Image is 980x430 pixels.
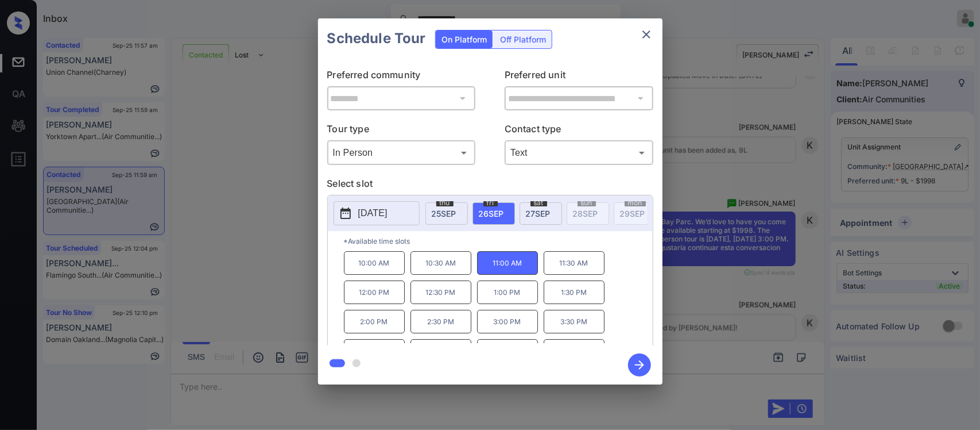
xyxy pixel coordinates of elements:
[544,281,605,304] p: 1:30 PM
[344,339,405,363] p: 4:00 PM
[477,310,538,333] p: 3:00 PM
[410,281,471,304] p: 12:30 PM
[621,350,658,380] button: btn-next
[344,231,653,251] p: *Available time slots
[410,310,471,333] p: 2:30 PM
[505,68,653,86] p: Preferred unit
[479,209,504,218] span: 26 SEP
[327,122,476,140] p: Tour type
[526,209,551,218] span: 27 SEP
[344,251,405,275] p: 10:00 AM
[544,310,605,333] p: 3:30 PM
[410,251,471,275] p: 10:30 AM
[530,199,547,206] span: sat
[483,199,498,206] span: fri
[544,251,605,275] p: 11:30 AM
[330,143,473,162] div: In Person
[508,143,650,162] div: Text
[436,30,493,48] div: On Platform
[334,201,420,225] button: [DATE]
[477,339,538,363] p: 5:00 PM
[505,122,653,140] p: Contact type
[436,199,454,206] span: thu
[477,251,538,275] p: 11:00 AM
[327,176,653,195] p: Select slot
[432,209,456,218] span: 25 SEP
[477,281,538,304] p: 1:00 PM
[410,339,471,363] p: 4:30 PM
[635,23,658,46] button: close
[494,30,552,48] div: Off Platform
[318,18,435,59] h2: Schedule Tour
[344,281,405,304] p: 12:00 PM
[520,202,562,225] div: date-select
[358,206,388,220] p: [DATE]
[327,68,476,86] p: Preferred community
[544,339,605,363] p: 5:30 PM
[472,202,515,225] div: date-select
[344,310,405,333] p: 2:00 PM
[425,202,468,225] div: date-select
